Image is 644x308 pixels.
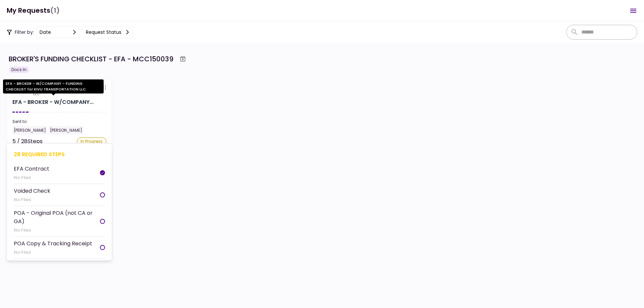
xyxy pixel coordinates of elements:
[7,4,60,17] h1: My Requests
[177,53,189,65] button: Archive workflow
[3,79,104,94] div: EFA - BROKER - W/COMPANY - FUNDING CHECKLIST for KIVU TRANSPORTATION LLC
[14,249,92,256] div: No Files
[9,54,173,64] div: BROKER'S FUNDING CHECKLIST - EFA - MCC150039
[14,187,50,195] div: Voided Check
[12,98,94,106] div: EFA - BROKER - W/COMPANY - FUNDING CHECKLIST for KIVU TRANSPORTATION LLC
[40,28,51,36] div: date
[14,174,49,181] div: No Files
[12,137,43,145] div: 5 / 28 Steps
[14,227,100,234] div: No Files
[77,137,106,145] div: In Progress
[12,119,106,125] div: Sent to:
[14,165,49,173] div: EFA Contract
[83,26,133,38] button: Request status
[14,209,100,226] div: POA - Original POA (not CA or GA)
[49,126,84,135] div: [PERSON_NAME]
[14,196,50,203] div: No Files
[37,26,80,38] button: date
[14,239,92,248] div: POA Copy & Tracking Receipt
[50,4,60,17] span: (1)
[9,66,29,73] div: Docs In
[14,150,105,159] div: 28 required steps
[12,126,47,135] div: [PERSON_NAME]
[7,26,133,38] div: Filter by:
[625,3,641,19] button: Open menu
